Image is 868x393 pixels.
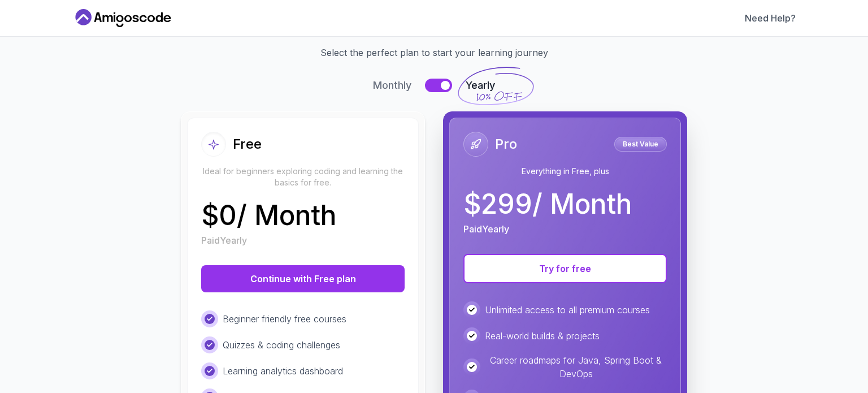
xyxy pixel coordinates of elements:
p: $ 0 / Month [201,202,336,229]
h2: Pro [495,135,517,153]
p: Select the perfect plan to start your learning journey [86,46,782,59]
button: Try for free [463,254,667,283]
p: Ideal for beginners exploring coding and learning the basics for free. [201,166,405,188]
span: Monthly [373,77,411,93]
p: Everything in Free, plus [463,166,667,177]
p: Unlimited access to all premium courses [485,303,650,317]
p: Paid Yearly [201,234,247,247]
button: Continue with Free plan [201,265,405,292]
p: Career roadmaps for Java, Spring Boot & DevOps [485,353,667,381]
p: Paid Yearly [463,222,509,236]
p: Beginner friendly free courses [223,312,346,326]
p: Best Value [616,139,665,150]
p: $ 299 / Month [463,191,632,218]
a: Need Help? [745,11,796,25]
p: Learning analytics dashboard [223,364,343,378]
p: Real-world builds & projects [485,329,600,343]
h2: Free [233,135,262,153]
p: Quizzes & coding challenges [223,338,340,352]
